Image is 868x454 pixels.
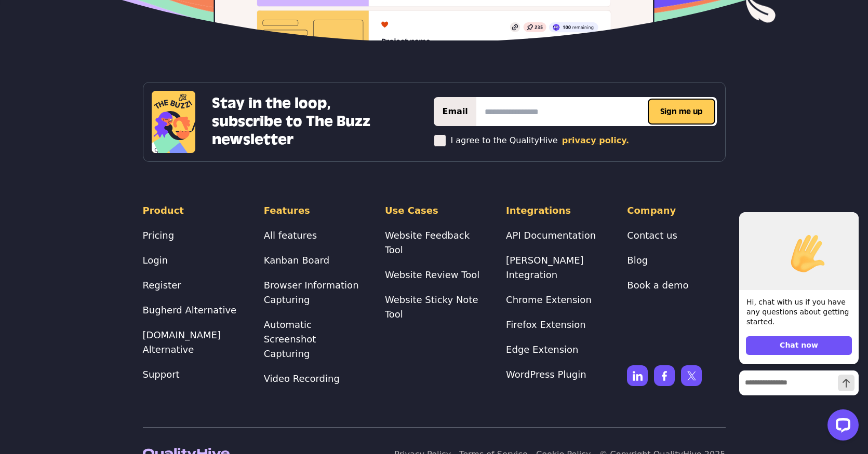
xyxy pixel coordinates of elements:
[450,134,557,147] p: I agree to the QualityHive
[143,203,241,218] h4: Product
[385,269,479,280] a: Website Review Tool
[264,255,329,266] a: Kanban Board
[506,255,584,280] a: [PERSON_NAME] Integration
[506,230,596,241] a: API Documentation
[212,95,387,149] h3: Stay in the loop, subscribe to The Buzz newsletter
[648,99,715,125] button: Sign me up
[143,280,181,291] a: Register
[562,134,629,147] a: privacy policy.
[627,255,648,266] a: Blog
[385,294,478,320] a: Website Sticky Note Tool
[434,97,476,126] label: Email
[627,365,648,386] img: Linkedin
[152,91,195,153] img: The Buzz Newsletter
[654,365,675,386] img: Facebook
[627,203,725,218] h4: Company
[264,319,316,359] a: Automatic Screenshot Capturing
[264,203,362,218] h4: Features
[385,203,483,218] h4: Use Cases
[506,203,604,218] h4: Integrations
[143,305,237,315] a: Bugherd Alternative
[627,230,677,241] a: Contact us
[264,373,340,384] a: Video Recording
[506,319,586,330] a: Firefox Extension
[385,230,470,255] a: Website Feedback Tool
[143,369,180,380] a: Support
[476,97,717,126] input: email
[143,329,221,355] a: [DOMAIN_NAME] Alternative
[681,365,702,386] img: X
[627,280,688,291] a: Book a demo
[143,255,168,266] a: Login
[143,230,175,241] a: Pricing
[264,230,317,241] a: All features
[506,294,592,305] a: Chrome Extension
[731,193,863,449] iframe: LiveChat chat widget
[506,344,578,355] a: Edge Extension
[506,369,586,380] a: WordPress Plugin
[264,280,359,305] a: Browser Information Capturing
